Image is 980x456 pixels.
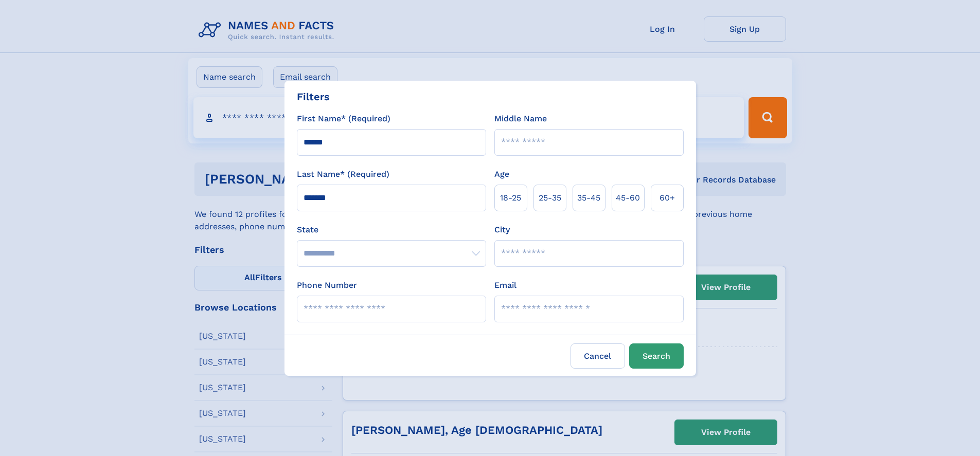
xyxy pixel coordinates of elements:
div: Filters [297,89,330,104]
button: Search [629,343,684,369]
label: First Name* (Required) [297,113,390,125]
span: 18‑25 [500,192,521,204]
span: 45‑60 [616,192,640,204]
span: 35‑45 [577,192,600,204]
label: Phone Number [297,279,357,291]
label: Email [494,279,516,291]
label: Cancel [571,343,625,369]
label: State [297,224,486,236]
label: Middle Name [494,113,547,125]
label: Last Name* (Required) [297,168,389,180]
label: Age [494,168,509,180]
span: 60+ [660,192,675,204]
label: City [494,224,510,236]
span: 25‑35 [539,192,561,204]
